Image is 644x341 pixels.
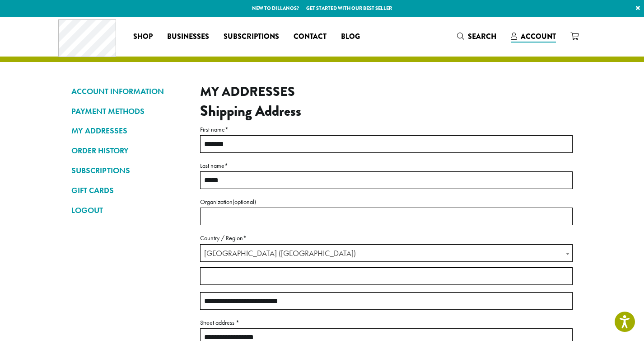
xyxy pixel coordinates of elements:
[200,244,573,262] span: Country / Region
[71,104,187,119] a: PAYMENT METHODS
[450,29,504,44] a: Search
[521,31,556,42] span: Account
[200,232,573,244] label: Country / Region
[71,183,187,198] a: GIFT CARDS
[133,31,153,43] span: Shop
[200,160,573,171] label: Last name
[468,31,496,42] span: Search
[200,124,573,135] label: First name
[233,198,256,206] span: (optional)
[200,196,573,208] label: Organization
[71,123,187,138] a: MY ADDRESSES
[71,143,187,158] a: ORDER HISTORY
[201,245,572,262] span: United States (US)
[167,31,209,43] span: Businesses
[126,29,160,44] a: Shop
[306,5,392,12] a: Get started with our best seller
[200,317,573,328] label: Street address
[224,31,279,43] span: Subscriptions
[200,84,573,99] h2: My Addresses
[71,203,187,218] a: LOGOUT
[200,103,573,120] h3: Shipping Address
[71,84,187,99] a: ACCOUNT INFORMATION
[71,163,187,178] a: SUBSCRIPTIONS
[294,31,327,43] span: Contact
[341,31,360,43] span: Blog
